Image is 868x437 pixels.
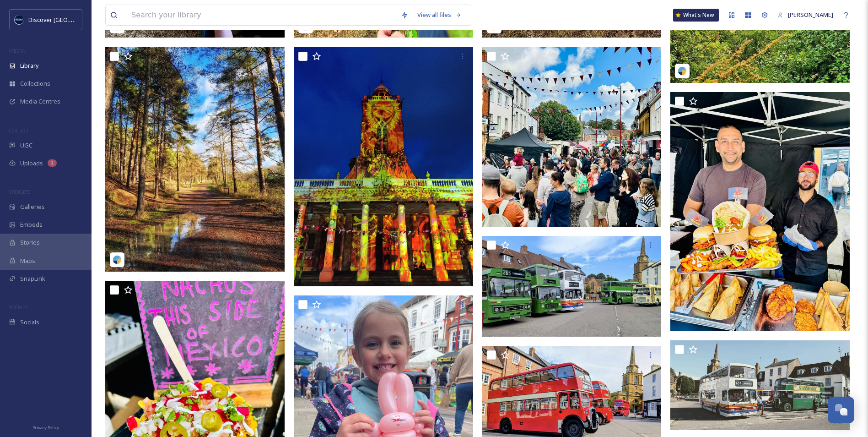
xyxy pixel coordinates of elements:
[294,47,473,286] img: Great Fire of Northampton Installation.jpg
[20,159,43,168] span: Uploads
[20,220,43,229] span: Embeds
[15,15,24,24] img: Untitled%20design%20%282%29.png
[670,92,850,331] img: Daventry Heritage Open Days and Foodies Market 2025 (10).jpg
[20,202,45,211] span: Galleries
[28,15,112,24] span: Discover [GEOGRAPHIC_DATA]
[20,61,38,70] span: Library
[20,79,50,88] span: Collections
[482,47,662,227] img: Daventry Heritage Open Days and Foodies Market 2025 (11).jpg
[113,255,122,264] img: snapsea-logo.png
[105,47,285,272] img: victoria.angelov.photography-17856219483338651.jpeg
[9,188,30,195] span: WIDGETS
[413,6,466,24] a: View all files
[127,5,396,25] input: Search your library
[788,11,833,19] span: [PERSON_NAME]
[828,397,854,423] button: Open Chat
[482,235,662,337] img: Daventry Heritage Open Days and Foodies Market 2025 (7).jpg
[20,238,40,247] span: Stories
[9,127,29,134] span: COLLECT
[32,425,59,431] span: Privacy Policy
[32,421,59,432] a: Privacy Policy
[9,304,27,311] span: SOCIALS
[20,141,32,150] span: UGC
[20,274,45,283] span: SnapLink
[673,9,719,22] a: What's New
[670,340,850,430] img: Daventry Heritage Open Days and Foodies Market 2025 (6).jpg
[20,97,60,106] span: Media Centres
[20,318,39,327] span: Socials
[20,257,35,265] span: Maps
[48,159,57,167] div: 1
[678,66,687,76] img: snapsea-logo.png
[9,47,25,54] span: MEDIA
[773,6,838,24] a: [PERSON_NAME]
